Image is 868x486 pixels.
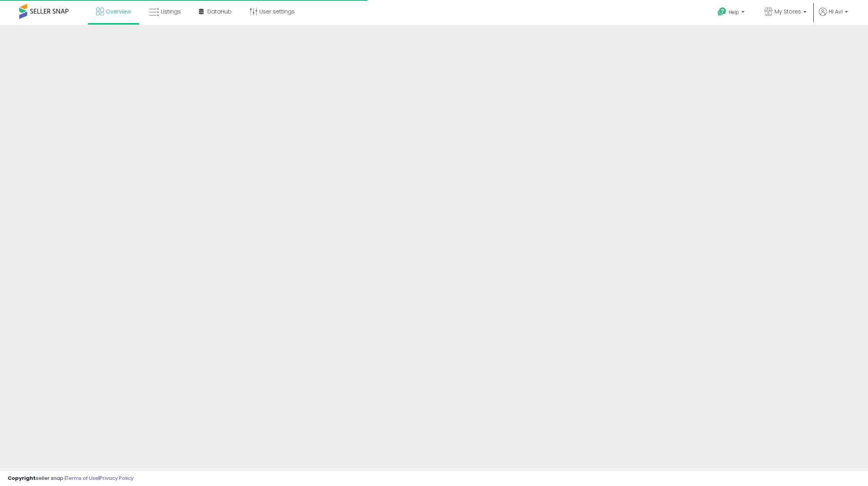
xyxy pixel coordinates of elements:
span: My Stores [775,8,801,15]
span: DataHub [207,8,232,15]
span: Listings [161,8,181,15]
a: Hi Avi [819,8,848,25]
a: Help [711,1,752,25]
i: Get Help [717,7,727,17]
span: Hi Avi [829,8,843,15]
span: Overview [106,8,131,15]
span: Help [729,9,739,15]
